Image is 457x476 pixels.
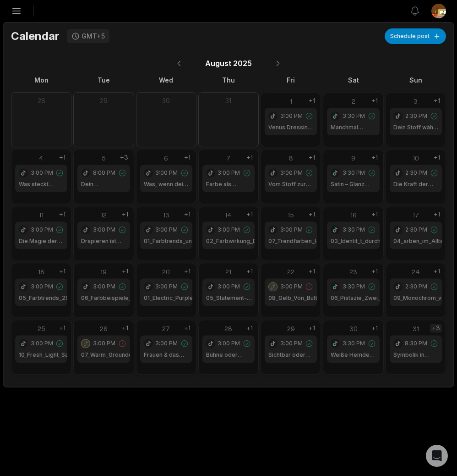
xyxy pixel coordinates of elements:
[265,210,317,220] div: 15
[136,75,196,85] div: Wed
[405,339,427,348] span: 8:30 PM
[280,226,303,234] span: 3:00 PM
[93,282,115,291] span: 3:00 PM
[81,180,126,188] h1: Dein Venuszeichen? Nur ein Impuls für deinen eigenen Stil.
[261,75,321,85] div: Fri
[390,153,442,163] div: 10
[405,226,427,234] span: 2:30 PM
[140,324,192,333] div: 27
[206,237,311,245] h1: 02_Farbwirkung_Dein_erster_Eindruck
[93,226,115,234] span: 3:00 PM
[327,267,379,277] div: 23
[31,226,53,234] span: 3:00 PM
[331,294,449,302] h1: 06_Pistazie_Zwei_Seiten_einer_Trendfarbe
[155,282,178,291] span: 3:00 PM
[202,96,255,105] div: 31
[144,237,221,245] h1: 01_Farbtrends_und_Figurtyp
[202,153,255,163] div: 7
[82,32,105,40] div: GMT+5
[268,294,350,302] h1: 08_Gelb_Von_Butter_bis_Senf
[405,282,427,291] span: 2:30 PM
[155,339,178,348] span: 3:00 PM
[393,294,445,302] h1: 09_Monochrom_vs
[343,226,365,234] span: 3:30 PM
[343,339,365,348] span: 3:30 PM
[19,351,116,359] h1: 10_Fresh_Light_Sanfte_Herbstlooks
[327,210,379,220] div: 16
[331,123,375,132] h1: Manchmal beginnt alles mit einem Stück Stoff.
[140,153,192,163] div: 6
[385,28,446,44] button: Schedule post
[218,282,240,291] span: 3:00 PM
[331,237,408,245] h1: 03_Identit_t_durch_Farbwahl
[15,96,67,105] div: 28
[140,96,192,105] div: 30
[15,324,67,333] div: 25
[15,210,67,220] div: 11
[11,29,60,43] h1: Calendar
[390,324,442,333] div: 31
[81,294,181,302] h1: 06_Farbbeispiele_Wirkung_im_Detail
[206,294,271,302] h1: 05_Statement-T_ne_gezielt_platzieren
[327,324,379,333] div: 30
[393,180,438,188] h1: Die Kraft der Farbe Rot
[140,267,192,277] div: 20
[205,58,252,69] span: August 2025
[31,282,53,291] span: 3:00 PM
[202,210,255,220] div: 14
[265,96,317,106] div: 1
[390,210,442,220] div: 17
[426,445,448,467] div: Open Intercom Messenger
[280,169,303,177] span: 3:00 PM
[323,75,383,85] div: Sat
[265,267,317,277] div: 22
[77,96,130,105] div: 29
[155,226,178,234] span: 3:00 PM
[31,169,53,177] span: 3:00 PM
[144,180,189,188] h1: Was, wenn dein Kleid mehr über dich sagt als du selbst?
[280,282,303,291] span: 3:00 PM
[265,324,317,333] div: 29
[206,180,251,188] h1: Farbe als Ausdruck von Mut
[144,294,217,302] h1: 01_Electric_Purple_Winter-Energie_pur
[77,210,130,220] div: 12
[198,75,259,85] div: Thu
[155,169,178,177] span: 3:00 PM
[218,169,240,177] span: 3:00 PM
[280,339,303,348] span: 3:00 PM
[77,153,130,163] div: 5
[393,123,438,132] h1: Dein Stoff wählt mit, wie du wahrgenommen wirst.
[268,351,313,359] h1: Sichtbar oder unsichtbar?
[405,169,427,177] span: 2:30 PM
[77,324,130,333] div: 26
[268,237,354,245] h1: 07_Trendfarben_Herbst_Winter
[390,96,442,106] div: 3
[327,96,379,106] div: 2
[81,237,126,245] h1: Drapieren ist Denken in Stoff
[390,267,442,277] div: 24
[31,339,53,348] span: 3:00 PM
[19,180,68,188] h1: Was steckt eigentlich hinter [PERSON_NAME]?
[405,112,427,120] span: 2:30 PM
[11,75,71,85] div: Mon
[218,339,240,348] span: 3:00 PM
[81,351,177,359] h1: 07_Warm_Grounded_Erdige_Power
[73,75,134,85] div: Tue
[343,282,365,291] span: 3:30 PM
[77,267,130,277] div: 19
[93,339,115,348] span: 3:00 PM
[202,324,255,333] div: 28
[343,112,365,120] span: 3:30 PM
[15,153,67,163] div: 4
[327,153,379,163] div: 9
[280,112,303,120] span: 3:00 PM
[140,210,192,220] div: 13
[144,351,189,359] h1: Frauen & das weiße Hemd
[386,75,446,85] div: Sun
[268,180,313,188] h1: Vom Stoff zur Ausstrahlung
[15,267,67,277] div: 18
[202,267,255,277] div: 21
[331,351,375,359] h1: Weiße Hemden 2025
[331,180,375,188] h1: Satin – Glanz und Wirkung im Trend
[19,294,79,302] h1: 05_Farbtrends_2025-2026_Community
